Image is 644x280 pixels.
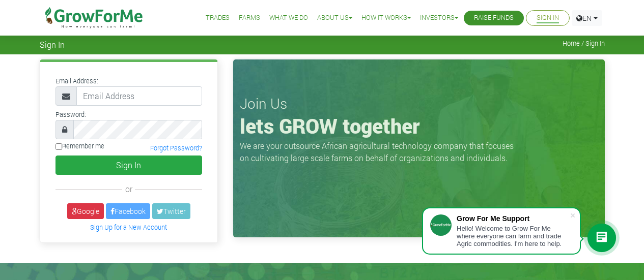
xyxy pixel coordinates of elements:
[67,203,104,219] a: Google
[239,13,260,23] a: Farms
[563,40,605,47] span: Home / Sign In
[457,214,570,223] div: Grow For Me Support
[420,13,458,23] a: Investors
[269,13,308,23] a: What We Do
[537,13,559,23] a: Sign In
[361,13,411,23] a: How it Works
[55,110,86,119] label: Password:
[206,13,230,23] a: Trades
[55,76,98,86] label: Email Address:
[474,13,514,23] a: Raise Funds
[572,10,602,26] a: EN
[90,223,167,231] a: Sign Up for a New Account
[40,40,65,49] span: Sign In
[457,225,570,247] div: Hello! Welcome to Grow For Me where everyone can farm and trade Agric commodities. I'm here to help.
[55,143,62,150] input: Remember me
[55,183,202,195] div: or
[55,155,202,175] button: Sign In
[317,13,352,23] a: About Us
[55,141,104,151] label: Remember me
[240,140,520,164] p: We are your outsource African agricultural technology company that focuses on cultivating large s...
[150,144,202,152] a: Forgot Password?
[240,114,598,138] h1: lets GROW together
[76,86,202,106] input: Email Address
[240,95,598,112] h3: Join Us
